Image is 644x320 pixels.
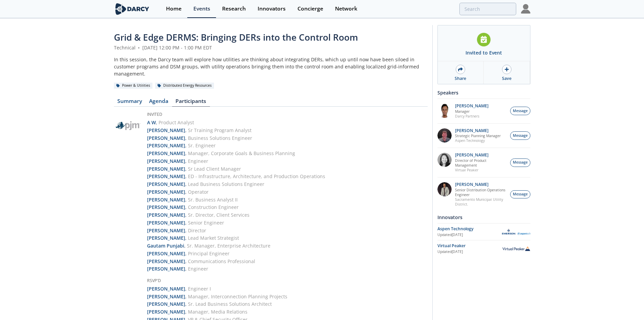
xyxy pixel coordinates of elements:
div: Research [222,6,246,12]
div: Share [455,76,466,82]
div: In this session, the Darcy team will explore how utilities are thinking about integrating DERs, w... [114,56,428,77]
span: Message [513,192,528,197]
span: , [185,173,187,179]
div: Distributed Energy Resources [155,83,214,89]
span: , [185,212,187,218]
p: Director of Product Management [455,158,506,168]
span: , [185,166,187,172]
p: Strategic Planning Manager [455,133,501,138]
strong: [PERSON_NAME] [147,235,185,241]
p: [PERSON_NAME] [455,104,488,108]
span: , [185,293,187,300]
span: Manager, Media Relations [188,308,247,315]
strong: [PERSON_NAME] [147,301,185,307]
span: , [185,265,187,272]
span: , [185,227,187,234]
div: Technical [DATE] 12:00 PM - 1:00 PM EDT [114,44,428,51]
div: Home [166,6,182,12]
span: Communications Professional [188,258,255,264]
input: Advanced Search [459,3,516,15]
strong: [PERSON_NAME] [147,219,185,226]
div: Innovators [258,6,286,12]
strong: [PERSON_NAME] [147,166,185,172]
a: Virtual Peaker Updated[DATE] Virtual Peaker [437,243,530,255]
strong: Gautam Punjabi [147,242,184,249]
h5: RSVP'd [147,278,325,285]
span: , [156,119,157,126]
strong: A W [147,119,156,126]
span: Principal Engineer [188,250,230,257]
div: Updated [DATE] [437,249,502,255]
span: Message [513,108,528,114]
span: , [185,235,187,241]
strong: [PERSON_NAME] [147,142,185,149]
span: Sr. Engineer [188,142,216,149]
h5: Invited [147,111,325,119]
span: , [185,181,187,187]
div: Power & Utilities [114,83,153,89]
div: Virtual Peaker [437,243,502,249]
img: logo-wide.svg [114,3,151,15]
div: Innovators [437,211,530,223]
p: [PERSON_NAME] [455,182,506,187]
span: Engineer [188,158,208,164]
span: Grid & Edge DERMS: Bringing DERs into the Control Room [114,31,358,43]
div: Network [335,6,357,12]
strong: [PERSON_NAME] [147,158,185,164]
img: accc9a8e-a9c1-4d58-ae37-132228efcf55 [437,128,452,143]
img: 8160f632-77e6-40bd-9ce2-d8c8bb49c0dd [437,153,452,167]
strong: [PERSON_NAME] [147,204,185,210]
span: Lead Market Strategist [188,235,239,241]
img: 7fca56e2-1683-469f-8840-285a17278393 [437,182,452,196]
span: Business Solutions Engineer [188,135,252,141]
span: • [137,44,141,51]
span: , [185,258,187,264]
strong: [PERSON_NAME] [147,127,185,133]
span: Construction Engineer [188,204,239,210]
span: , [185,142,187,149]
span: , [184,242,186,249]
strong: [PERSON_NAME] [147,189,185,195]
span: Sr. Lead Business Solutions Architect [188,301,272,307]
span: ED - Infrastructure, Architecture, and Production Operations [188,173,325,179]
p: [PERSON_NAME] [455,128,501,133]
span: , [185,150,187,156]
span: Sr Lead Client Manager [188,166,241,172]
p: Sacramento Municipal Utility District. [455,197,506,207]
p: Aspen Technology [455,138,501,143]
a: Participants [172,99,210,107]
span: Engineer [188,265,208,272]
div: Events [193,6,210,12]
p: Senior Distribution Operations Engineer [455,188,506,197]
span: , [185,189,187,195]
strong: [PERSON_NAME] [147,196,185,203]
strong: [PERSON_NAME] [147,285,185,292]
a: Summary [114,99,146,107]
span: , [185,219,187,226]
span: , [185,301,187,307]
span: , [185,250,187,257]
span: Engineer I [188,285,211,292]
span: Senior Engineer [188,219,224,226]
span: Operator [188,189,209,195]
button: Message [510,190,530,199]
button: Message [510,158,530,167]
span: Sr Training Program Analyst [188,127,252,133]
a: Agenda [146,99,172,107]
span: Sr. Manager, Enterprise Architecture [187,242,270,249]
div: Aspen Technology [437,226,502,232]
button: Message [510,131,530,140]
img: Aspen Technology [502,229,530,235]
button: Message [510,107,530,115]
strong: [PERSON_NAME] [147,173,185,179]
strong: [PERSON_NAME] [147,135,185,141]
span: Message [513,133,528,138]
img: vRBZwDRnSTOrB1qTpmXr [437,104,452,118]
a: Aspen Technology Updated[DATE] Aspen Technology [437,226,530,238]
strong: [PERSON_NAME] [147,258,185,264]
div: Invited to Event [466,49,502,56]
span: Sr. Director, Client Services [188,212,249,218]
span: , [185,196,187,203]
span: Product Analyst [159,119,194,126]
span: Sr. Business Analyst II [188,196,238,203]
